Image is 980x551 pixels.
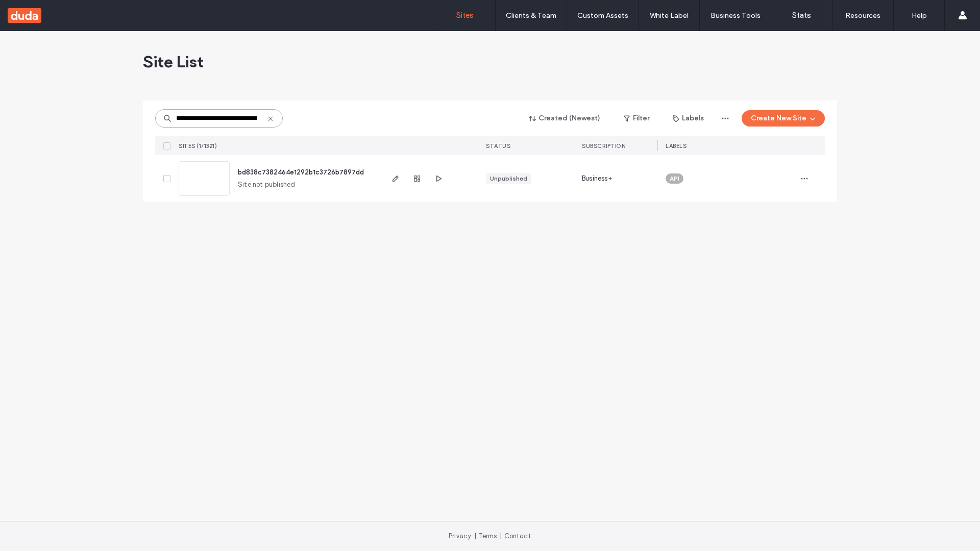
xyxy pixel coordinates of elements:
span: STATUS [486,142,510,149]
label: Help [912,11,927,20]
span: SITES (1/1321) [179,142,217,149]
label: Sites [456,11,474,20]
label: Clients & Team [506,11,556,20]
span: Help [26,7,47,16]
button: Labels [664,110,713,127]
button: Create New Site [742,110,825,127]
button: Filter [614,110,659,127]
div: Unpublished [490,174,527,183]
span: Business+ [582,173,612,184]
span: | [500,532,502,540]
label: Stats [792,11,811,20]
label: White Label [650,11,689,20]
label: Business Tools [710,11,761,20]
a: Terms [479,532,497,540]
span: | [474,532,476,540]
span: Site not published [238,180,296,190]
span: API [670,174,679,183]
span: SUBSCRIPTION [582,142,625,149]
span: Site List [143,52,204,72]
a: Privacy [449,532,471,540]
label: Custom Assets [577,11,628,20]
button: Created (Newest) [520,110,609,127]
a: bd838c7382464e1292b1c3726b7897dd [238,168,364,176]
span: LABELS [666,142,687,149]
a: Contact [504,532,531,540]
label: Resources [845,11,880,20]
